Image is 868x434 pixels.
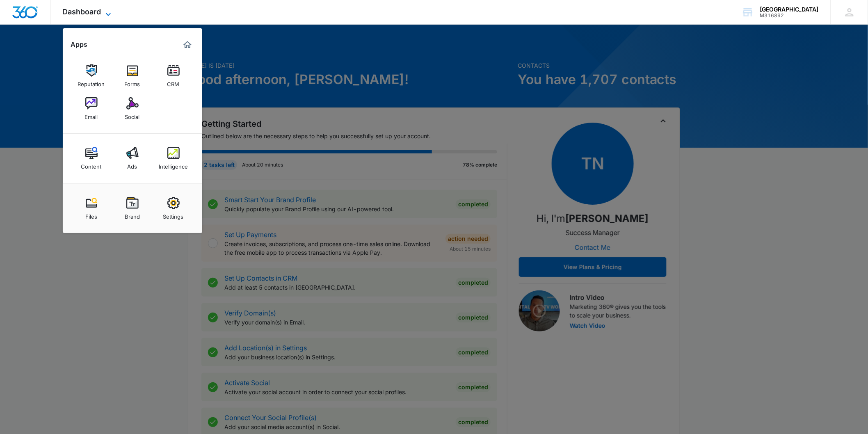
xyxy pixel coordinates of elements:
[76,193,107,224] a: Files
[125,110,140,120] div: Social
[760,13,819,18] div: account id
[76,143,107,174] a: Content
[117,143,148,174] a: Ads
[158,143,189,174] a: Intelligence
[181,38,194,51] a: Marketing 360® Dashboard
[128,159,137,170] div: Ads
[158,60,189,91] a: CRM
[158,193,189,224] a: Settings
[85,209,97,220] div: Files
[117,60,148,91] a: Forms
[81,159,102,170] div: Content
[125,209,140,220] div: Brand
[78,77,105,87] div: Reputation
[159,159,188,170] div: Intelligence
[117,93,148,124] a: Social
[63,7,101,16] span: Dashboard
[71,41,88,48] h2: Apps
[76,60,107,91] a: Reputation
[760,6,819,13] div: account name
[76,93,107,124] a: Email
[117,193,148,224] a: Brand
[163,209,184,220] div: Settings
[125,77,140,87] div: Forms
[167,77,180,87] div: CRM
[85,110,98,120] div: Email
